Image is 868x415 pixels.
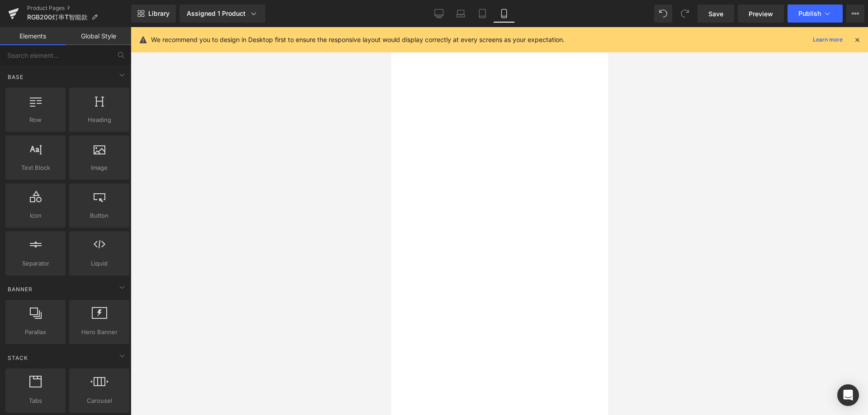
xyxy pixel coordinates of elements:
a: Desktop [428,5,450,23]
div: Assigned 1 Product [187,9,258,18]
span: Carousel [72,396,127,406]
span: Tabs [8,396,63,406]
span: Library [148,9,170,18]
span: Publish [798,10,821,17]
button: Publish [788,5,843,23]
button: Redo [676,5,694,23]
a: Product Pages [27,5,131,12]
button: More [846,5,864,23]
span: Row [8,115,63,125]
p: We recommend you to design in Desktop first to ensure the responsive layout would display correct... [151,35,565,45]
span: Heading [72,115,127,125]
button: Undo [654,5,672,23]
span: RGB200灯串T智能款 [27,14,88,21]
a: Mobile [493,5,515,23]
div: Open Intercom Messenger [837,384,859,406]
span: Base [7,73,24,81]
a: Laptop [450,5,472,23]
span: Save [708,9,723,19]
span: Parallax [8,327,63,337]
span: Liquid [72,259,127,268]
iframe: To enrich screen reader interactions, please activate Accessibility in Grammarly extension settings [391,27,608,415]
a: New Library [131,5,176,23]
span: Text Block [8,163,63,173]
span: Stack [7,354,29,362]
span: Separator [8,259,63,268]
span: Icon [8,211,63,220]
span: Image [72,163,127,173]
a: Tablet [472,5,493,23]
span: Preview [749,9,773,19]
a: Global Style [66,27,131,45]
span: Button [72,211,127,220]
a: Learn more [809,34,846,45]
a: Preview [738,5,784,23]
span: Banner [7,285,33,294]
span: Hero Banner [72,327,127,337]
